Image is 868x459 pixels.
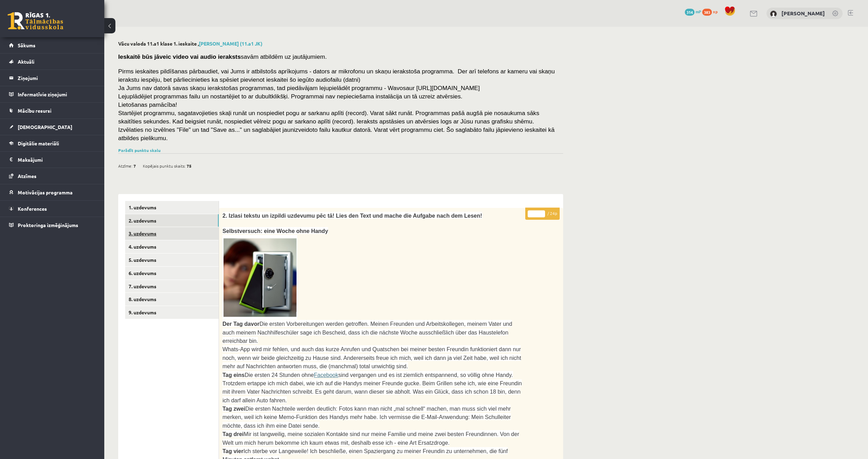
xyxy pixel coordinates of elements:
a: Sākums [9,37,96,53]
img: Emīls Čeksters [770,10,777,17]
h2: Vācu valoda 11.a1 klase 1. ieskaite , [118,41,563,47]
span: Aktuāli [18,58,34,65]
a: 8. uzdevums [125,293,219,306]
span: Mir ist langweilig, meine sozialen Kontakte sind nur meine Familie und meine zwei besten Freundin... [222,431,519,445]
span: Atzīme: [118,161,132,171]
body: Визуальный текстовый редактор, wiswyg-editor-user-answer-47024782923120 [7,7,330,143]
a: 7. uzdevums [125,280,219,293]
a: 3. uzdevums [125,227,219,240]
legend: Maksājumi [18,152,96,168]
span: Motivācijas programma [18,189,73,195]
a: Maksājumi [9,152,96,168]
a: Atzīmes [9,168,96,184]
span: sind vergangen und es ist ziemlich entspannend, so völlig ohne Handy. Trotzdem ertappe ich mich d... [222,372,522,403]
a: Facebook [314,372,338,378]
a: [PERSON_NAME] (11.a1 JK) [199,40,262,47]
a: 9. uzdevums [125,306,219,319]
a: 1. uzdevums [125,201,219,214]
span: xp [713,9,717,14]
span: Tag vier [222,448,243,454]
span: Die ersten Nachteile werden deutlich: Fotos kann man nicht „mal schnell“ machen, man muss sich vi... [222,406,511,429]
a: 2. uzdevums [125,214,219,227]
span: mP [696,9,701,14]
span: Tag zwei [222,406,245,412]
a: Proktoringa izmēģinājums [9,217,96,233]
a: 6. uzdevums [125,267,219,280]
a: [DEMOGRAPHIC_DATA] [9,119,96,135]
legend: Ziņojumi [18,70,96,86]
span: Ja Jums nav datorā savas skaņu ierakstošas programmas, tad piedāvājam lejupielādēt programmu - Wa... [118,84,480,91]
span: Lietošanas pamācība! [118,101,177,108]
a: 383 xp [702,9,721,14]
span: Kopējais punktu skaits: [143,161,186,171]
span: 7 [133,161,136,171]
span: 383 [702,9,712,16]
span: Mācību resursi [18,107,51,114]
span: Tag eins [222,372,245,378]
span: [DEMOGRAPHIC_DATA] [18,124,72,130]
a: Ziņojumi [9,70,96,86]
strong: Ieskaitē būs jāveic video vai audio ieraksts [118,53,241,60]
a: 314 mP [685,9,701,14]
a: Aktuāli [9,54,96,70]
a: Konferences [9,201,96,217]
legend: Informatīvie ziņojumi [18,86,96,102]
p: / 24p [525,208,560,220]
a: Informatīvie ziņojumi [9,86,96,102]
span: Der Tag davor [222,321,259,327]
a: Digitālie materiāli [9,135,96,151]
span: savām atbildēm uz jautājumiem. [118,53,327,60]
span: Startējiet programmu, sagatavojieties skaļi runāt un nospiediet pogu ar sarkanu aplīti (record). ... [118,110,554,142]
span: Pirms ieskaites pildīšanas pārbaudiet, vai Jums ir atbilstošs aprīkojums - dators ar mikrofonu un... [118,68,555,83]
span: Selbstversuch: eine Woche ohne Handy [222,228,328,234]
span: Whats-App wird mir fehlen, und auch das kurze Anrufen und Quatschen bei meiner besten Freundin fu... [222,346,521,369]
a: [PERSON_NAME] [781,10,825,17]
span: Atzīmes [18,173,36,179]
span: Tag drei [222,431,244,437]
a: Mācību resursi [9,103,96,119]
a: Rīgas 1. Tālmācības vidusskola [8,12,63,30]
span: Digitālie materiāli [18,140,59,146]
span: Proktoringa izmēģinājums [18,222,78,228]
span: Die ersten Vorbereitungen werden getroffen. Meinen Freunden und Arbeitskollegen, meinem Vater und... [222,321,512,344]
span: Lejuplādējiet programmas failu un nostartējiet to ar dubultklikšķi. Programmai nav nepieciešama i... [118,93,462,100]
a: Motivācijas programma [9,184,96,200]
span: Konferences [18,206,47,212]
img: Attēls, kurā ir kamera, ierīce, elektroniska ierīce, kameras un optika Apraksts ģenerēts automātiski [222,235,297,320]
span: Die ersten 24 Stunden ohne [245,372,314,378]
a: 5. uzdevums [125,253,219,266]
a: Parādīt punktu skalu [118,147,161,153]
span: 314 [685,9,695,16]
span: Sākums [18,42,35,48]
span: 75 [187,161,192,171]
a: 4. uzdevums [125,240,219,253]
span: 2. Izlasi tekstu un izpildi uzdevumu pēc tā! Lies den Text und mache die Aufgabe nach dem Lesen! [222,213,482,219]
